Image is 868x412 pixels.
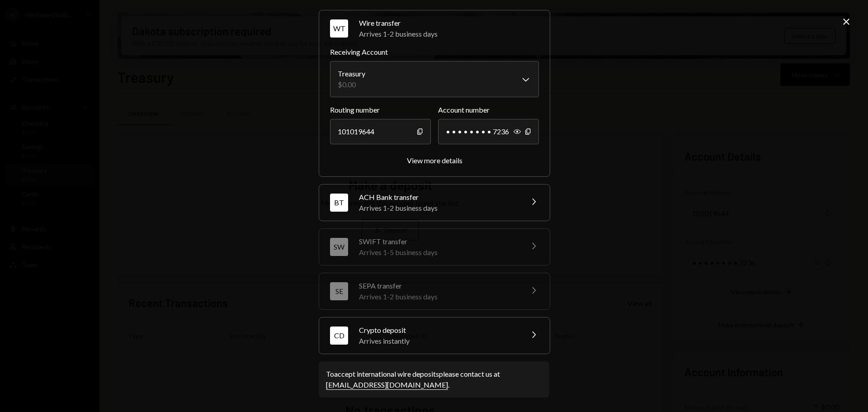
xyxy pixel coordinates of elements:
[438,119,539,144] div: • • • • • • • • 7236
[330,61,539,97] button: Receiving Account
[359,325,517,336] div: Crypto deposit
[359,280,517,291] div: SEPA transfer
[319,185,550,221] button: BTACH Bank transferArrives 1-2 business days
[407,156,462,165] div: View more details
[319,317,550,354] button: CDCrypto depositArrives instantly
[330,194,348,212] div: BT
[319,273,550,309] button: SESEPA transferArrives 1-2 business days
[330,19,348,38] div: WT
[330,47,539,57] label: Receiving Account
[330,238,348,256] div: SW
[330,119,431,144] div: 101019644
[330,104,431,115] label: Routing number
[326,369,542,390] div: To accept international wire deposits please contact us at .
[319,10,550,47] button: WTWire transferArrives 1-2 business days
[359,236,517,247] div: SWIFT transfer
[359,336,517,346] div: Arrives instantly
[438,104,539,115] label: Account number
[359,291,517,302] div: Arrives 1-2 business days
[359,18,539,28] div: Wire transfer
[319,229,550,265] button: SWSWIFT transferArrives 1-5 business days
[359,203,517,213] div: Arrives 1-2 business days
[407,156,462,166] button: View more details
[326,380,448,390] a: [EMAIL_ADDRESS][DOMAIN_NAME]
[359,247,517,258] div: Arrives 1-5 business days
[359,28,539,39] div: Arrives 1-2 business days
[330,47,539,166] div: WTWire transferArrives 1-2 business days
[359,192,517,203] div: ACH Bank transfer
[330,282,348,300] div: SE
[330,327,348,345] div: CD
